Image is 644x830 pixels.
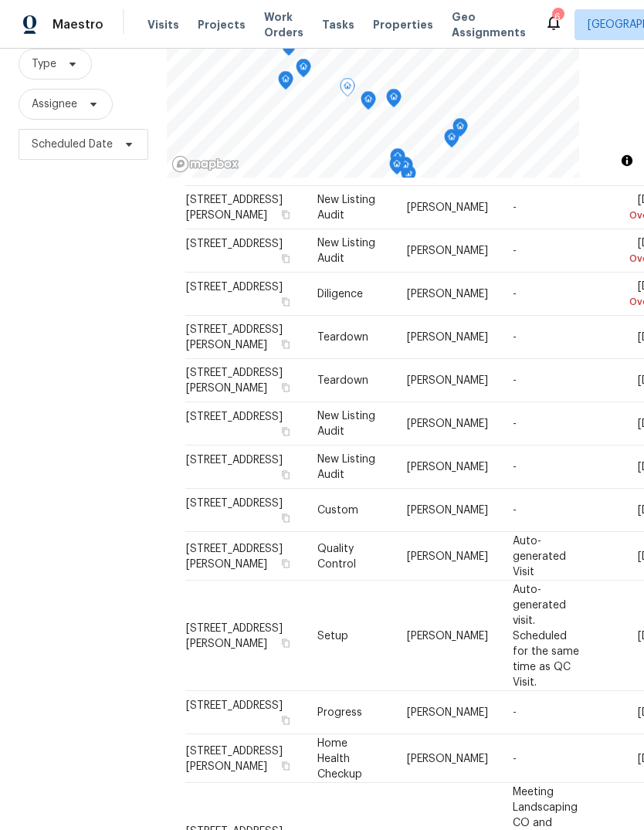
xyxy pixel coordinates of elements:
[279,381,293,395] button: Copy Address
[513,462,517,473] span: -
[186,622,283,649] span: [STREET_ADDRESS][PERSON_NAME]
[171,155,239,173] a: Mapbox homepage
[407,630,488,641] span: [PERSON_NAME]
[317,195,375,221] span: New Listing Audit
[186,368,283,394] span: [STREET_ADDRESS][PERSON_NAME]
[407,462,488,473] span: [PERSON_NAME]
[317,289,363,300] span: Diligence
[317,543,356,569] span: Quality Control
[407,551,488,561] span: [PERSON_NAME]
[513,535,566,577] span: Auto-generated Visit
[373,17,433,32] span: Properties
[513,505,517,516] span: -
[317,505,358,516] span: Custom
[279,758,293,772] button: Copy Address
[340,78,355,102] div: Map marker
[279,295,293,309] button: Copy Address
[278,71,293,95] div: Map marker
[264,9,303,40] span: Work Orders
[407,418,488,429] span: [PERSON_NAME]
[407,707,488,718] span: [PERSON_NAME]
[32,137,113,152] span: Scheduled Date
[186,282,283,293] span: [STREET_ADDRESS]
[452,118,468,142] div: Map marker
[317,737,362,779] span: Home Health Checkup
[407,375,488,386] span: [PERSON_NAME]
[317,411,375,437] span: New Listing Audit
[322,19,354,30] span: Tasks
[186,498,283,509] span: [STREET_ADDRESS]
[513,584,579,687] span: Auto-generated visit. Scheduled for the same time as QC Visit.
[279,208,293,222] button: Copy Address
[279,425,293,439] button: Copy Address
[279,713,293,727] button: Copy Address
[386,89,402,113] div: Map marker
[452,9,526,40] span: Geo Assignments
[513,246,517,256] span: -
[281,37,297,61] div: Map marker
[407,505,488,516] span: [PERSON_NAME]
[317,630,348,641] span: Setup
[361,91,376,115] div: Map marker
[317,454,375,480] span: New Listing Audit
[513,332,517,343] span: -
[407,753,488,764] span: [PERSON_NAME]
[279,635,293,649] button: Copy Address
[317,707,362,718] span: Progress
[32,97,77,112] span: Assignee
[552,9,563,25] div: 6
[513,202,517,213] span: -
[618,151,636,170] button: Toggle attribution
[186,700,283,711] span: [STREET_ADDRESS]
[147,17,179,32] span: Visits
[186,324,283,351] span: [STREET_ADDRESS][PERSON_NAME]
[407,202,488,213] span: [PERSON_NAME]
[317,332,368,343] span: Teardown
[198,17,246,32] span: Projects
[398,157,413,181] div: Map marker
[279,252,293,266] button: Copy Address
[444,129,459,153] div: Map marker
[186,412,283,422] span: [STREET_ADDRESS]
[513,418,517,429] span: -
[186,239,283,249] span: [STREET_ADDRESS]
[407,332,488,343] span: [PERSON_NAME]
[407,289,488,300] span: [PERSON_NAME]
[622,152,632,169] span: Toggle attribution
[186,745,283,771] span: [STREET_ADDRESS][PERSON_NAME]
[279,337,293,351] button: Copy Address
[186,543,283,569] span: [STREET_ADDRESS][PERSON_NAME]
[513,753,517,764] span: -
[407,246,488,256] span: [PERSON_NAME]
[513,289,517,300] span: -
[389,156,405,180] div: Map marker
[186,195,283,221] span: [STREET_ADDRESS][PERSON_NAME]
[317,375,368,386] span: Teardown
[296,59,311,83] div: Map marker
[279,556,293,570] button: Copy Address
[186,455,283,466] span: [STREET_ADDRESS]
[279,468,293,482] button: Copy Address
[390,148,405,172] div: Map marker
[53,17,103,32] span: Maestro
[32,56,56,72] span: Type
[513,707,517,718] span: -
[513,375,517,386] span: -
[317,238,375,264] span: New Listing Audit
[279,511,293,525] button: Copy Address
